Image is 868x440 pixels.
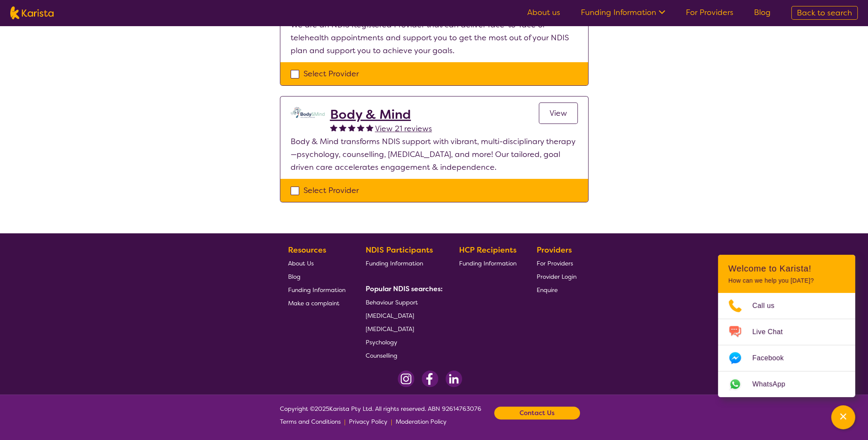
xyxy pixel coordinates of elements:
[280,418,341,425] span: Terms and Conditions
[288,283,345,296] a: Funding Information
[330,124,337,131] img: fullstar
[527,7,560,18] a: About us
[288,259,314,267] span: About Us
[831,405,855,429] button: Channel Menu
[686,7,733,18] a: For Providers
[348,124,355,131] img: fullstar
[539,102,578,124] a: View
[366,335,439,349] a: Psychology
[366,256,439,270] a: Funding Information
[718,293,855,397] ul: Choose channel
[391,415,392,428] p: |
[375,124,432,134] span: View 21 reviews
[459,256,517,270] a: Funding Information
[366,245,433,255] b: NDIS Participants
[366,349,439,362] a: Counselling
[330,107,432,122] a: Body & Mind
[396,418,447,425] span: Moderation Policy
[375,122,432,135] a: View 21 reviews
[366,338,397,346] span: Psychology
[537,256,577,270] a: For Providers
[366,309,439,322] a: [MEDICAL_DATA]
[366,124,373,131] img: fullstar
[288,270,345,283] a: Blog
[396,415,447,428] a: Moderation Policy
[344,415,345,428] p: |
[752,352,794,365] span: Facebook
[366,352,397,359] span: Counselling
[728,263,845,274] h2: Welcome to Karista!
[459,245,517,255] b: HCP Recipients
[537,286,558,294] span: Enquire
[537,245,572,255] b: Providers
[288,245,326,255] b: Resources
[791,6,858,20] a: Back to search
[398,371,414,387] img: Instagram
[520,407,555,419] b: Contact Us
[280,415,341,428] a: Terms and Conditions
[349,418,387,425] span: Privacy Policy
[357,124,364,131] img: fullstar
[581,7,665,18] a: Funding Information
[288,296,345,310] a: Make a complaint
[718,255,855,397] div: Channel Menu
[718,371,855,397] a: Web link opens in a new tab.
[752,325,793,338] span: Live Chat
[537,273,577,280] span: Provider Login
[366,284,443,293] b: Popular NDIS searches:
[797,8,852,18] span: Back to search
[366,298,418,306] span: Behaviour Support
[366,325,414,333] span: [MEDICAL_DATA]
[366,322,439,335] a: [MEDICAL_DATA]
[10,6,54,19] img: Karista logo
[288,299,339,307] span: Make a complaint
[280,402,481,428] span: Copyright © 2025 Karista Pty Ltd. All rights reserved. ABN 92614763076
[288,286,345,294] span: Funding Information
[445,371,462,387] img: LinkedIn
[366,312,414,319] span: [MEDICAL_DATA]
[339,124,346,131] img: fullstar
[291,107,325,118] img: qmpolprhjdhzpcuekzqg.svg
[291,18,578,57] p: We are an NDIS Registered Provider that can deliver face-to-face or telehealth appointments and s...
[537,270,577,283] a: Provider Login
[537,259,573,267] span: For Providers
[349,415,387,428] a: Privacy Policy
[728,277,845,284] p: How can we help you [DATE]?
[366,259,423,267] span: Funding Information
[288,273,300,280] span: Blog
[288,256,345,270] a: About Us
[421,371,439,387] img: Facebook
[752,299,785,312] span: Call us
[754,7,771,18] a: Blog
[752,378,796,391] span: WhatsApp
[550,108,567,118] span: View
[459,259,517,267] span: Funding Information
[291,135,578,174] p: Body & Mind transforms NDIS support with vibrant, multi-disciplinary therapy—psychology, counsell...
[537,283,577,296] a: Enquire
[366,295,439,309] a: Behaviour Support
